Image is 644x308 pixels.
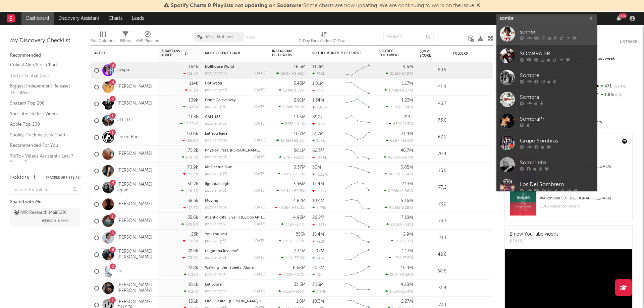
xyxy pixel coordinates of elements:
[405,240,412,243] span: +3 %
[293,81,306,86] div: 3.43M
[205,149,260,152] a: Physical (feat. [PERSON_NAME])
[400,206,412,210] span: -2.28 %
[496,176,597,197] a: Los Del Sombrero
[10,121,74,128] a: Apple Top 200
[420,200,446,208] div: 73.2
[389,89,398,93] span: 1.49k
[390,139,399,143] span: 61.8k
[10,61,74,69] a: Critical Algo/Viral Chart
[183,105,198,109] div: +477 %
[496,23,597,45] a: sombr
[520,180,594,188] div: Los Del Sombrero
[205,206,226,209] div: popularity: 51
[10,142,74,149] a: Recommended For You
[205,239,227,243] div: popularity: 52
[183,239,198,243] div: -19.9 %
[342,62,373,79] svg: Chart title
[254,156,265,159] div: [DATE]
[420,117,446,125] div: 73.6
[312,189,326,193] div: -575k
[189,98,198,103] div: 109k
[520,159,594,167] div: Sombrinha
[420,184,446,192] div: 77.2
[312,206,326,210] div: 4.75k
[10,72,74,79] a: TikTok Global Chart
[619,13,627,18] div: 99 +
[120,28,131,48] div: Filters
[205,132,265,136] div: Let You Fade
[342,146,373,163] svg: Chart title
[593,91,637,100] div: 100k
[312,199,324,203] div: 10.4M
[205,266,254,270] a: Walking_the_Streets_Alone
[183,71,198,76] div: -18.5 %
[390,106,399,109] span: 2.13k
[10,82,74,96] a: Biggest Independent Releases This Week
[312,182,324,186] div: 17.4M
[281,189,290,193] span: 24.4k
[293,249,306,253] div: 2.34M
[420,251,446,259] div: 42.6
[279,206,290,210] span: -3.06k
[205,249,265,253] div: r u gonna love me?
[254,223,265,226] div: [DATE]
[391,223,400,227] span: 24.1k
[254,72,265,75] div: [DATE]
[45,176,80,179] button: Tracked Artists(48)
[117,151,152,157] a: [PERSON_NAME]
[136,28,159,48] div: A&R Pipeline
[293,106,305,109] span: -55.3 %
[401,122,412,126] span: -21.5 %
[254,172,265,176] div: [DATE]
[205,233,265,236] div: You You You
[279,155,306,160] div: ( )
[496,45,597,67] a: SOMBRA PR
[14,209,66,217] div: WR Research Main ( 29 )
[386,105,413,109] div: ( )
[10,52,80,60] div: Recommended
[389,173,399,176] span: 46.6k
[293,182,306,186] div: 3.46M
[293,156,305,160] span: +221 %
[171,3,302,8] span: Spotify Charts & Playlists not updating on Sodatone
[399,89,412,93] span: +0.27 %
[312,122,326,126] div: -4.2k
[312,132,324,136] div: 51.7M
[254,105,265,109] div: [DATE]
[403,232,413,237] div: 2.9M
[276,138,306,143] div: ( )
[187,199,198,203] div: 38.3k
[312,51,363,55] div: Spotify Monthly Listeners
[401,132,413,136] div: 31.4M
[205,172,227,176] div: popularity: 75
[292,173,305,176] span: +21.7 %
[342,112,373,129] svg: Chart title
[10,110,74,118] a: YouTube Hottest Videos
[281,256,306,260] div: ( )
[205,216,265,220] div: Atlantic City (Live in Jersey) [feat. Bruce Springsteen and Kings of Leon]
[21,12,54,25] a: Dashboard
[389,206,399,210] span: 40.6k
[189,65,198,69] div: 164k
[283,156,292,160] span: 17.8k
[312,81,324,86] div: 1.81M
[420,50,436,58] div: Jump Score
[189,81,198,86] div: 114k
[117,182,155,193] a: [PERSON_NAME] again..
[291,206,305,210] span: +48.3 %
[187,249,198,253] div: 22.9k
[181,189,198,193] div: +46.4 %
[188,148,198,153] div: 75.2k
[388,189,398,193] span: 8.09k
[393,122,400,126] span: 639
[205,99,236,102] a: Don’t Go Halfway
[254,206,265,209] div: [DATE]
[420,133,446,141] div: 67.2
[399,156,412,160] span: +0.67 %
[294,132,306,136] div: 10.7M
[293,215,306,220] div: 4.93M
[342,79,373,96] svg: Chart title
[205,199,265,203] div: Moving
[420,66,446,74] div: 60.5
[386,222,413,227] div: ( )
